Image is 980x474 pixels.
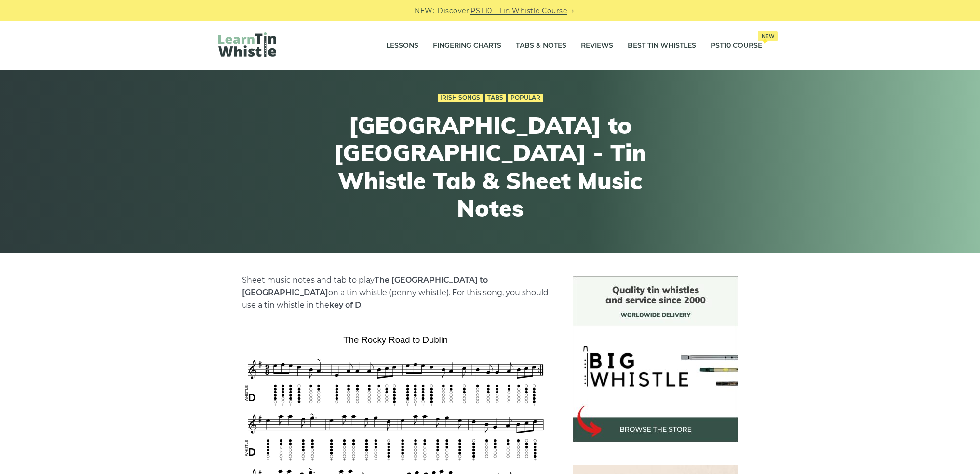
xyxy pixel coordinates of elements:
[242,274,550,311] p: Sheet music notes and tab to play on a tin whistle (penny whistle). For this song, you should use...
[573,276,738,442] img: BigWhistle Tin Whistle Store
[508,94,543,102] a: Popular
[581,34,613,58] a: Reviews
[758,31,778,41] span: New
[485,94,506,102] a: Tabs
[628,34,696,58] a: Best Tin Whistles
[438,94,483,102] a: Irish Songs
[711,34,762,58] a: PST10 CourseNew
[329,300,361,310] strong: key of D
[433,34,501,58] a: Fingering Charts
[313,111,668,222] h1: [GEOGRAPHIC_DATA] to [GEOGRAPHIC_DATA] - Tin Whistle Tab & Sheet Music Notes
[516,34,566,58] a: Tabs & Notes
[218,32,276,57] img: LearnTinWhistle.com
[386,34,418,58] a: Lessons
